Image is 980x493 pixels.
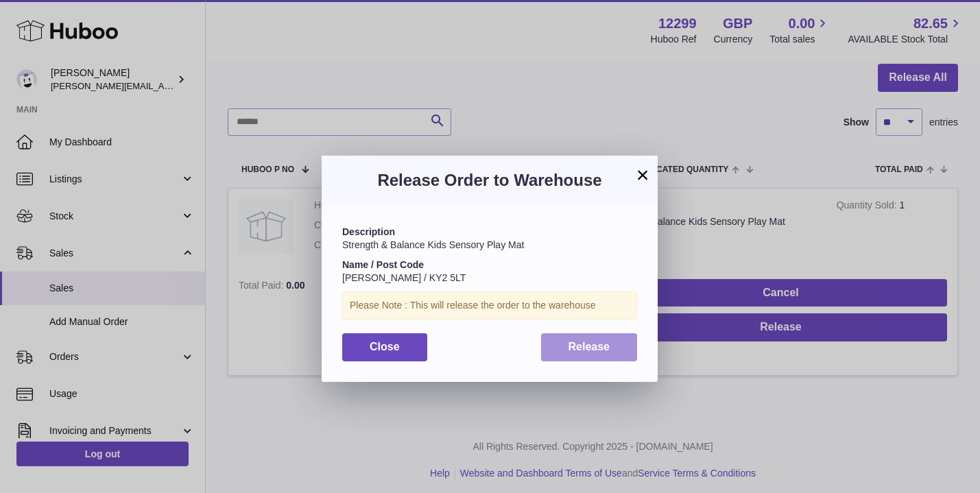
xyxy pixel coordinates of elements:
button: Close [342,333,427,361]
strong: Name / Post Code [342,259,424,270]
div: Please Note : This will release the order to the warehouse [342,291,637,320]
button: Release [541,333,638,361]
span: Close [370,341,400,352]
span: Strength & Balance Kids Sensory Play Mat [342,239,524,250]
span: Release [569,341,610,352]
strong: Description [342,226,395,237]
span: [PERSON_NAME] / KY2 5LT [342,272,466,283]
h3: Release Order to Warehouse [342,169,637,191]
button: × [634,167,651,183]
